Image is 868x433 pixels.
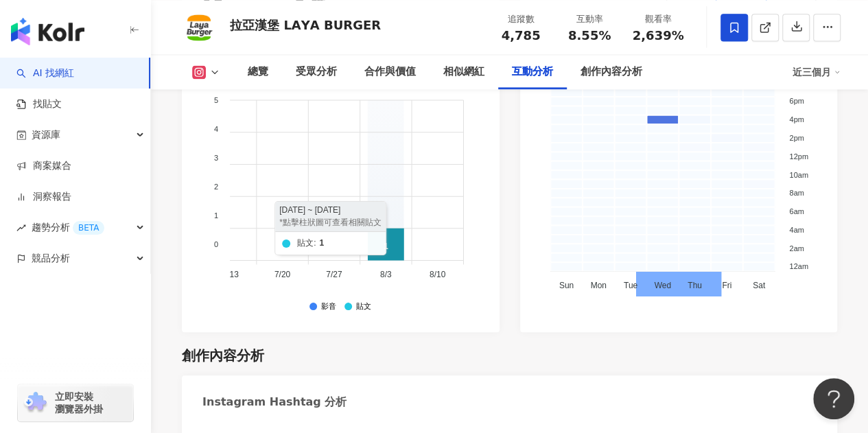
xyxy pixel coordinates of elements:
[789,152,808,161] tspan: 12pm
[752,280,765,290] tspan: Sat
[55,390,103,415] span: 立即安裝 瀏覽器外掛
[590,280,606,290] tspan: Mon
[222,269,239,279] tspan: 7/13
[230,16,381,34] div: 拉亞漢堡 𝗟𝗔𝗬𝗔 𝗕𝗨𝗥𝗚𝗘𝗥
[789,97,804,105] tspan: 6pm
[632,12,684,26] div: 觀看率
[443,64,484,80] div: 相似網紅
[214,240,218,248] tspan: 0
[688,280,702,290] tspan: Thu
[32,212,104,243] span: 趨勢分析
[495,12,547,26] div: 追蹤數
[18,384,133,421] a: chrome extension立即安裝 瀏覽器外掛
[633,29,684,43] span: 2,639%
[813,378,854,419] iframe: Help Scout Beacon - Open
[274,269,291,279] tspan: 7/20
[789,244,804,253] tspan: 2am
[789,207,804,215] tspan: 6am
[430,269,446,279] tspan: 8/10
[202,395,347,410] div: Instagram Hashtag 分析
[182,346,264,365] div: 創作內容分析
[16,190,71,204] a: 洞察報告
[789,189,804,197] tspan: 8am
[356,303,371,312] div: 貼文
[73,221,104,235] div: BETA
[178,7,220,48] img: KOL Avatar
[326,269,342,279] tspan: 7/27
[580,64,642,80] div: 創作內容分析
[214,96,218,104] tspan: 5
[559,280,573,290] tspan: Sun
[22,392,49,414] img: chrome extension
[789,170,808,178] tspan: 10am
[16,97,62,111] a: 找貼文
[563,12,615,26] div: 互動率
[789,262,808,270] tspan: 12am
[11,18,84,45] img: logo
[722,280,731,290] tspan: Fri
[214,154,218,162] tspan: 3
[623,280,637,290] tspan: Tue
[248,64,268,80] div: 總覽
[789,134,804,142] tspan: 2pm
[32,243,70,274] span: 競品分析
[789,115,804,124] tspan: 4pm
[214,125,218,133] tspan: 4
[296,64,337,80] div: 受眾分析
[512,64,553,80] div: 互動分析
[364,64,416,80] div: 合作與價值
[568,29,611,43] span: 8.55%
[214,183,218,191] tspan: 2
[793,61,841,83] div: 近三個月
[16,67,74,80] a: searchAI 找網紅
[16,223,26,233] span: rise
[16,159,71,173] a: 商案媒合
[321,303,336,312] div: 影音
[214,211,218,220] tspan: 1
[654,280,670,290] tspan: Wed
[502,28,541,43] span: 4,785
[789,226,804,234] tspan: 4am
[380,269,392,279] tspan: 8/3
[32,119,60,150] span: 資源庫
